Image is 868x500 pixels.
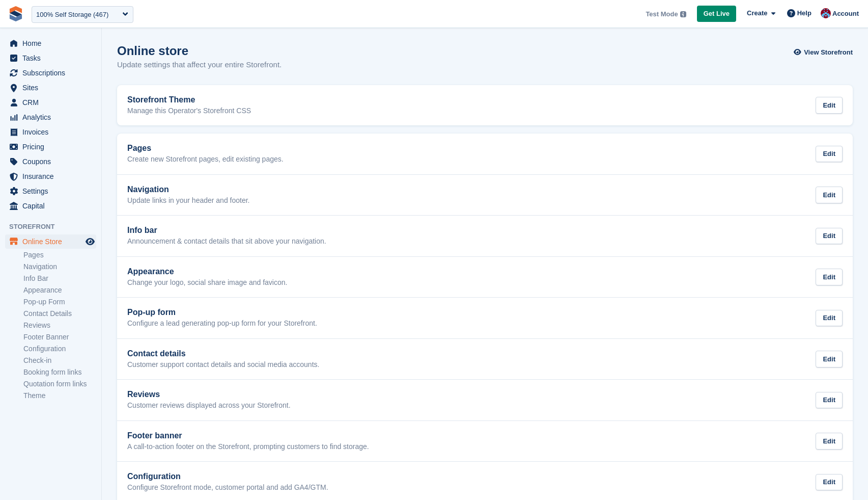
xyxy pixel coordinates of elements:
p: Update settings that affect your entire Storefront. [117,59,282,71]
h2: Configuration [127,472,328,481]
span: Test Mode [646,9,678,19]
a: Preview store [84,235,96,248]
h2: Info bar [127,226,326,235]
div: Edit [816,474,843,491]
p: Update links in your header and footer. [127,196,250,205]
span: Capital [22,199,83,213]
a: menu [5,199,96,213]
a: menu [5,66,96,80]
span: Help [797,8,811,18]
a: Reviews Customer reviews displayed across your Storefront. Edit [117,380,853,420]
div: Edit [816,433,843,450]
span: Get Live [704,9,730,19]
a: Quotation form links [23,379,96,389]
div: Edit [816,351,843,367]
a: Pop-up form Configure a lead generating pop-up form for your Storefront. Edit [117,298,853,338]
div: Edit [816,269,843,285]
p: Manage this Operator's Storefront CSS [127,107,251,116]
a: Check-in [23,356,96,365]
a: View Storefront [796,44,853,61]
img: stora-icon-8386f47178a22dfd0bd8f6a31ec36ba5ce8667c1dd55bd0f319d3a0aa187defe.svg [8,6,23,21]
img: David Hughes [821,8,831,18]
p: A call-to-action footer on the Storefront, prompting customers to find storage. [127,442,369,452]
h2: Appearance [127,267,287,276]
p: Configure Storefront mode, customer portal and add GA4/GTM. [127,483,328,492]
h2: Pages [127,144,284,153]
p: Configure a lead generating pop-up form for your Storefront. [127,319,317,328]
p: Change your logo, social share image and favicon. [127,278,287,287]
p: Customer support contact details and social media accounts. [127,360,319,370]
h2: Footer banner [127,431,369,440]
a: Footer banner A call-to-action footer on the Storefront, prompting customers to find storage. Edit [117,421,853,462]
a: Contact Details [23,309,96,319]
a: Appearance [23,285,96,295]
span: View Storefront [804,47,853,58]
a: menu [5,169,96,183]
div: Edit [816,392,843,409]
a: menu [5,81,96,95]
a: Booking form links [23,367,96,377]
p: Create new Storefront pages, edit existing pages. [127,155,284,164]
a: menu [5,110,96,124]
a: Navigation Update links in your header and footer. Edit [117,175,853,216]
a: Theme [23,391,96,401]
a: Pages Create new Storefront pages, edit existing pages. Edit [117,134,853,174]
div: Edit [816,97,843,114]
a: Pages [23,250,96,260]
a: Reviews [23,321,96,330]
div: Edit [816,187,843,203]
span: Coupons [22,154,83,169]
span: Tasks [22,51,83,65]
span: Sites [22,81,83,95]
a: Contact details Customer support contact details and social media accounts. Edit [117,339,853,380]
a: Navigation [23,262,96,272]
a: Storefront Theme Manage this Operator's Storefront CSS Edit [117,85,853,126]
h2: Navigation [127,185,250,194]
a: menu [5,184,96,198]
h2: Contact details [127,349,319,358]
div: Edit [816,310,843,327]
p: Customer reviews displayed across your Storefront. [127,401,291,410]
span: Storefront [9,222,101,232]
img: icon-info-grey-7440780725fd019a000dd9b08b2336e03edf1995a4989e88bcd33f0948082b44.svg [680,11,686,17]
a: menu [5,95,96,110]
p: Announcement & contact details that sit above your navigation. [127,237,326,246]
h2: Reviews [127,390,291,399]
a: menu [5,140,96,154]
div: Edit [816,228,843,245]
a: menu [5,51,96,65]
span: Home [22,36,83,50]
a: Footer Banner [23,332,96,342]
span: Settings [22,184,83,198]
a: menu [5,154,96,169]
a: Configuration [23,344,96,354]
span: Subscriptions [22,66,83,80]
h1: Online store [117,44,282,58]
a: menu [5,125,96,139]
span: Online Store [22,234,83,249]
a: Get Live [697,6,736,22]
span: Insurance [22,169,83,183]
span: CRM [22,95,83,110]
a: Pop-up Form [23,297,96,307]
a: Appearance Change your logo, social share image and favicon. Edit [117,257,853,298]
span: Create [747,8,767,18]
a: menu [5,36,96,50]
a: Info bar Announcement & contact details that sit above your navigation. Edit [117,216,853,256]
h2: Storefront Theme [127,95,251,104]
span: Pricing [22,140,83,154]
a: menu [5,234,96,249]
div: Edit [816,146,843,163]
span: Account [832,9,859,19]
h2: Pop-up form [127,308,317,317]
a: Info Bar [23,274,96,283]
span: Analytics [22,110,83,124]
div: 100% Self Storage (467) [36,10,108,20]
span: Invoices [22,125,83,139]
